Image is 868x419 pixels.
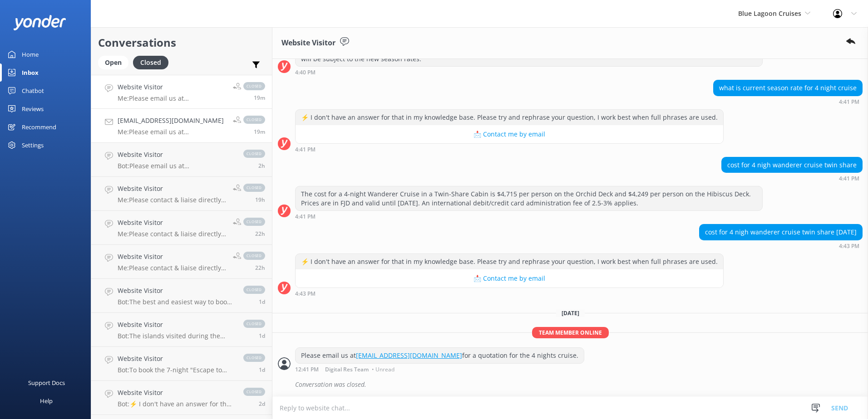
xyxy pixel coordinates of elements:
h4: [EMAIL_ADDRESS][DOMAIN_NAME] [118,116,226,126]
span: closed [243,82,265,90]
a: Website VisitorBot:Please email us at [EMAIL_ADDRESS][DOMAIN_NAME] to clarify your bank account d... [91,143,272,177]
h3: Website Visitor [281,37,335,49]
div: The cost for a 4-night Wanderer Cruise in a Twin-Share Cabin is $4,715 per person on the Orchid D... [296,186,762,210]
div: Inbox [22,63,39,82]
a: Website VisitorMe:Please contact & liaise directly with our Blue Lagoon Cruises Reservations team... [91,245,272,279]
a: Website VisitorMe:Please email us at [EMAIL_ADDRESS][DOMAIN_NAME] for a quotation for the 4 night... [91,75,272,109]
p: Me: Please email us at [EMAIL_ADDRESS][DOMAIN_NAME] for a quotation for the 7 nights cruise. [118,128,226,136]
strong: 4:41 PM [839,99,859,105]
strong: 4:43 PM [295,291,316,297]
span: closed [243,388,265,396]
div: Help [40,392,53,410]
a: [EMAIL_ADDRESS][DOMAIN_NAME]Me:Please email us at [EMAIL_ADDRESS][DOMAIN_NAME] for a quotation fo... [91,109,272,143]
span: 09:25pm 09-Aug-2025 (UTC +12:00) Pacific/Auckland [259,332,265,340]
h4: Website Visitor [118,150,234,160]
span: 02:13pm 10-Aug-2025 (UTC +12:00) Pacific/Auckland [255,230,265,238]
div: 04:41pm 10-Aug-2025 (UTC +12:00) Pacific/Auckland [713,98,863,105]
span: 04:23pm 09-Aug-2025 (UTC +12:00) Pacific/Auckland [259,366,265,374]
span: • Unread [372,367,395,372]
div: Please email us at for a quotation for the 4 nights cruise. [296,348,584,363]
span: 12:41pm 11-Aug-2025 (UTC +12:00) Pacific/Auckland [254,128,265,136]
div: cost for 4 nigh wanderer cruise twin share [DATE] [700,224,862,240]
h4: Website Visitor [118,82,226,92]
div: 04:43pm 10-Aug-2025 (UTC +12:00) Pacific/Auckland [699,243,863,249]
div: Recommend [22,118,56,136]
div: Chatbot [22,82,44,100]
strong: 4:40 PM [295,70,316,75]
strong: 12:41 PM [295,367,319,372]
span: [DATE] [556,309,585,317]
span: closed [243,252,265,260]
div: 04:41pm 10-Aug-2025 (UTC +12:00) Pacific/Auckland [721,175,863,181]
p: Me: Please contact & liaise directly with our Blue Lagoon Cruises Reservations team, should you w... [118,230,226,238]
div: cost for 4 nigh wanderer cruise twin share [722,157,862,173]
div: 04:43pm 10-Aug-2025 (UTC +12:00) Pacific/Auckland [295,290,724,297]
div: Home [22,45,39,63]
div: Reviews [22,100,44,118]
h4: Website Visitor [118,286,234,296]
a: Website VisitorBot:⚡ I don't have an answer for that in my knowledge base. Please try and rephras... [91,381,272,415]
a: Website VisitorMe:Please contact & liaise directly with our Blue Lagoon Cruises Reservations team... [91,177,272,211]
p: Me: Please contact & liaise directly with our Blue Lagoon Cruises Reservations team, should you w... [118,264,226,272]
p: Bot: ⚡ I don't have an answer for that in my knowledge base. Please try and rephrase your questio... [118,400,234,408]
img: yonder-white-logo.png [14,15,66,30]
span: closed [243,218,265,226]
div: Closed [133,56,168,69]
p: Bot: The best and easiest way to book a Fiji cruise is directly with us online at [URL][DOMAIN_NA... [118,298,234,306]
div: 04:41pm 10-Aug-2025 (UTC +12:00) Pacific/Auckland [295,213,763,219]
span: Team member online [532,327,609,338]
a: Website VisitorMe:Please contact & liaise directly with our Blue Lagoon Cruises Reservations team... [91,211,272,245]
span: closed [243,116,265,124]
span: 05:52pm 10-Aug-2025 (UTC +12:00) Pacific/Auckland [255,196,265,204]
h4: Website Visitor [118,252,226,262]
h4: Website Visitor [118,320,234,330]
div: ⚡ I don't have an answer for that in my knowledge base. Please try and rephrase your question, I ... [296,110,723,125]
span: 02:12pm 10-Aug-2025 (UTC +12:00) Pacific/Auckland [255,264,265,272]
p: Me: Please email us at [EMAIL_ADDRESS][DOMAIN_NAME] for a quotation for the 4 nights cruise. [118,94,226,102]
div: Open [98,56,128,69]
div: 04:40pm 10-Aug-2025 (UTC +12:00) Pacific/Auckland [295,69,763,75]
a: Website VisitorBot:The islands visited during the cruise do not have jetties, requiring guests to... [91,313,272,347]
span: closed [243,184,265,192]
h4: Website Visitor [118,354,234,364]
p: Bot: To book the 7-night "Escape to Paradise" cruise, please email [EMAIL_ADDRESS][DOMAIN_NAME]. ... [118,366,234,374]
div: ⚡ I don't have an answer for that in my knowledge base. Please try and rephrase your question, I ... [296,254,723,269]
strong: 4:43 PM [839,244,859,249]
span: 11:30pm 09-Aug-2025 (UTC +12:00) Pacific/Auckland [259,298,265,306]
div: what is current season rate for 4 night cruise [714,80,862,96]
span: 12:41pm 11-Aug-2025 (UTC +12:00) Pacific/Auckland [254,94,265,102]
span: closed [243,320,265,328]
a: Open [98,57,133,67]
div: 2025-08-11T00:41:26.834 [278,377,863,392]
span: 09:53am 09-Aug-2025 (UTC +12:00) Pacific/Auckland [259,400,265,408]
h4: Website Visitor [118,184,226,194]
div: 04:41pm 10-Aug-2025 (UTC +12:00) Pacific/Auckland [295,146,724,152]
button: 📩 Contact me by email [296,269,723,287]
a: Website VisitorBot:The best and easiest way to book a Fiji cruise is directly with us online at [... [91,279,272,313]
span: Digital Res Team [325,367,369,372]
strong: 4:41 PM [295,147,316,152]
div: 12:41pm 11-Aug-2025 (UTC +12:00) Pacific/Auckland [295,366,584,372]
button: 📩 Contact me by email [296,125,723,143]
p: Bot: Please email us at [EMAIL_ADDRESS][DOMAIN_NAME] to clarify your bank account details and pay... [118,162,234,170]
span: closed [243,354,265,362]
p: Me: Please contact & liaise directly with our Blue Lagoon Cruises Reservations team, should you w... [118,196,226,204]
span: closed [243,286,265,294]
div: Settings [22,136,44,154]
h4: Website Visitor [118,388,234,398]
span: 10:49am 11-Aug-2025 (UTC +12:00) Pacific/Auckland [258,162,265,170]
h2: Conversations [98,34,265,51]
a: [EMAIL_ADDRESS][DOMAIN_NAME] [356,351,462,360]
strong: 4:41 PM [839,176,859,181]
p: Bot: The islands visited during the cruise do not have jetties, requiring guests to transfer from... [118,332,234,340]
strong: 4:41 PM [295,214,316,219]
a: Website VisitorBot:To book the 7-night "Escape to Paradise" cruise, please email [EMAIL_ADDRESS][... [91,347,272,381]
span: Blue Lagoon Cruises [738,9,801,18]
div: Conversation was closed. [295,377,863,392]
a: Closed [133,57,173,67]
div: Support Docs [28,374,65,392]
span: closed [243,150,265,158]
h4: Website Visitor [118,218,226,228]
